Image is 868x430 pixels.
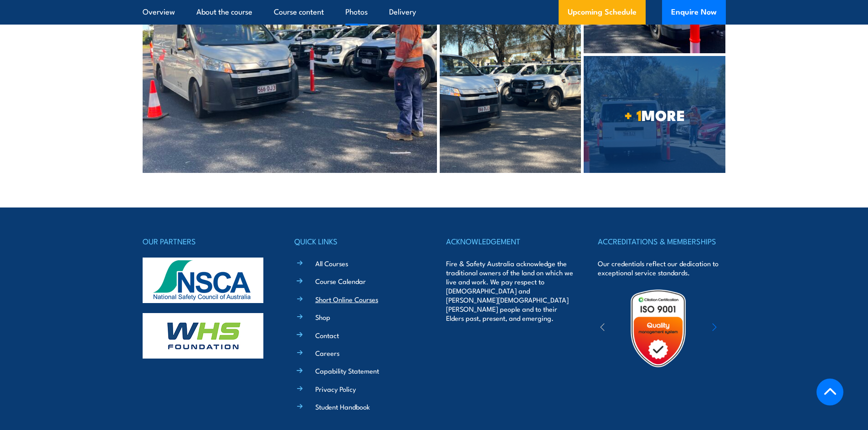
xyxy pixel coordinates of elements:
[315,384,356,394] a: Privacy Policy
[315,312,330,322] a: Shop
[143,258,263,303] img: nsca-logo-footer
[315,366,379,375] a: Capability Statement
[699,313,778,344] img: ewpa-logo
[584,56,725,173] a: + 1MORE
[618,288,698,368] img: Untitled design (19)
[624,103,642,126] strong: + 1
[598,235,725,248] h4: ACCREDITATIONS & MEMBERSHIPS
[315,348,339,358] a: Careers
[315,258,348,268] a: All Courses
[315,402,370,411] a: Student Handbook
[294,235,422,248] h4: QUICK LINKS
[446,235,574,248] h4: ACKNOWLEDGEMENT
[584,108,725,121] span: MORE
[315,330,339,340] a: Contact
[446,259,574,323] p: Fire & Safety Australia acknowledge the traditional owners of the land on which we live and work....
[315,276,366,286] a: Course Calendar
[143,235,270,248] h4: OUR PARTNERS
[143,313,263,359] img: whs-logo-footer
[598,259,725,277] p: Our credentials reflect our dedication to exceptional service standards.
[315,294,378,304] a: Short Online Courses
